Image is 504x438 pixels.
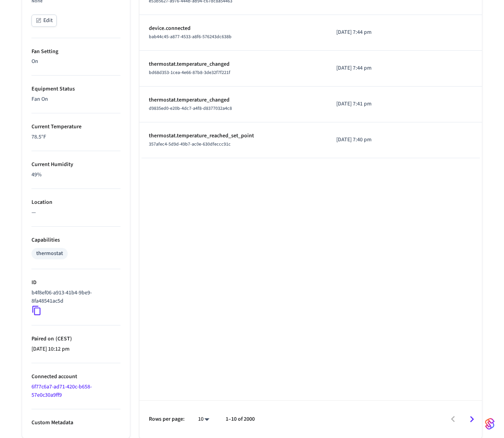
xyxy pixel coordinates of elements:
[31,373,120,381] p: Connected account
[336,28,404,37] p: [DATE] 7:44 pm
[226,415,255,423] p: 1–10 of 2000
[31,171,120,179] p: 49%
[336,136,404,144] p: [DATE] 7:40 pm
[31,15,57,27] button: Edit
[31,198,120,207] p: Location
[485,418,495,430] img: SeamLogoGradient.69752ec5.svg
[149,69,230,76] span: bd68d353-1cea-4e66-87b8-3de32f7f221f
[149,141,231,148] span: 357afec4-5d9d-49b7-ac0e-630dfeccc91c
[149,33,232,40] span: bab44c45-a877-4533-a8f6-576243dc638b
[31,48,120,56] p: Fan Setting
[31,419,120,427] p: Custom Metadata
[31,161,120,169] p: Current Humidity
[149,415,185,423] p: Rows per page:
[31,85,120,93] p: Equipment Status
[31,345,120,353] p: [DATE] 10:12 pm
[149,24,317,33] p: device.connected
[149,132,317,140] p: thermostat.temperature_reached_set_point
[149,96,317,104] p: thermostat.temperature_changed
[31,57,120,66] p: On
[194,414,213,425] div: 10
[31,279,120,287] p: ID
[31,236,120,244] p: Capabilities
[36,249,63,258] div: thermostat
[149,105,232,112] span: d9835ed0-e20b-4dc7-a4f8-d8377032a4c8
[463,410,481,429] button: Go to next page
[149,60,317,68] p: thermostat.temperature_changed
[31,133,120,141] p: 78.5 °F
[31,209,120,217] p: —
[31,95,120,103] p: Fan On
[336,100,404,108] p: [DATE] 7:41 pm
[336,64,404,72] p: [DATE] 7:44 pm
[31,289,117,305] p: b4f8ef06-a913-41b4-9be9-8fa48541ac5d
[31,383,92,399] a: 6f77c6a7-ad71-420c-b658-57e0c30a9ff9
[54,335,72,343] span: ( CEST )
[31,123,120,131] p: Current Temperature
[31,335,120,343] p: Paired on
